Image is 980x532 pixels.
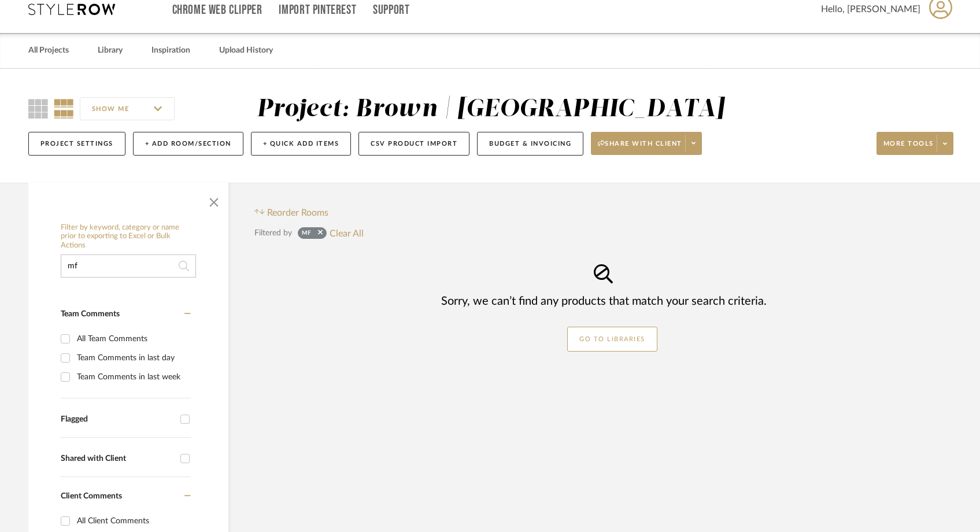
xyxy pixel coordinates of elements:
[61,492,122,500] span: Client Comments
[267,206,328,220] span: Reorder Rooms
[358,132,469,156] button: CSV Product Import
[591,132,702,155] button: Share with client
[28,43,69,58] a: All Projects
[77,330,188,348] div: All Team Comments
[598,139,682,157] span: Share with client
[254,293,953,309] div: Sorry, we can’t find any products that match your search criteria.
[98,43,123,58] a: Library
[219,43,273,58] a: Upload History
[61,310,120,318] span: Team Comments
[821,2,920,16] span: Hello, [PERSON_NAME]
[883,139,934,157] span: More tools
[254,227,292,239] div: Filtered by
[251,132,352,156] button: + Quick Add Items
[202,189,225,212] button: Close
[151,43,190,58] a: Inspiration
[373,5,409,15] a: Support
[133,132,243,156] button: + Add Room/Section
[77,512,188,530] div: All Client Comments
[254,206,329,220] button: Reorder Rooms
[61,254,196,278] input: Search within 0 results
[330,226,364,241] button: Clear All
[567,327,657,352] a: GO TO LIBRARIES
[172,5,262,15] a: Chrome Web Clipper
[28,132,125,156] button: Project Settings
[477,132,583,156] button: Budget & Invoicing
[257,97,725,121] div: Project: Brown | [GEOGRAPHIC_DATA]
[61,223,196,250] h6: Filter by keyword, category or name prior to exporting to Excel or Bulk Actions
[877,132,953,155] button: More tools
[77,349,188,367] div: Team Comments in last day
[61,415,175,424] div: Flagged
[77,368,188,386] div: Team Comments in last week
[279,5,356,15] a: Import Pinterest
[302,229,312,241] div: mf
[61,454,175,464] div: Shared with Client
